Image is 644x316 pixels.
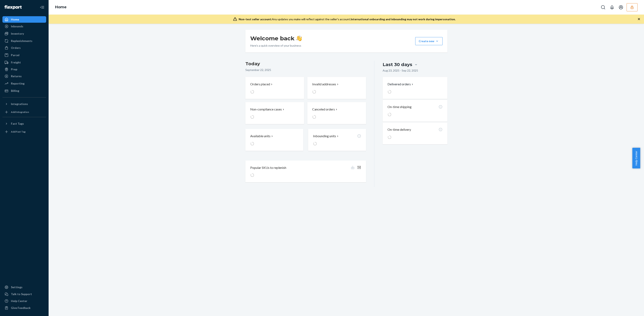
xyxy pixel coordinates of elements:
[4,5,22,9] img: Flexport logo
[2,101,46,107] button: Integrations
[11,24,23,28] div: Inbounds
[2,109,46,115] a: Add Integration
[11,17,19,21] div: Home
[387,105,412,109] p: On-time shipping
[351,17,456,21] span: International onboarding and inbounding may not work during impersonation.
[11,67,17,71] div: Prep
[2,88,46,94] a: Billing
[11,306,31,310] div: Give Feedback
[245,129,303,151] button: Available units
[245,102,304,124] button: Non-compliance cases
[250,82,270,87] p: Orders placed
[2,45,46,51] a: Orders
[239,17,272,21] span: Non-test seller account:
[250,165,286,170] p: Popular SKUs to replenish
[2,16,46,23] a: Home
[2,298,46,304] a: Help Center
[415,37,443,45] button: Create new
[11,285,22,289] div: Settings
[387,127,411,132] p: On-time delivery
[11,32,24,36] div: Inventory
[250,107,282,112] p: Non-compliance cases
[2,52,46,58] a: Parcel
[617,3,625,11] button: Open account menu
[2,59,46,66] a: Freight
[11,53,19,57] div: Parcel
[2,129,46,135] a: Add Fast Tag
[307,102,366,124] button: Canceled orders
[599,3,607,11] button: Open Search Box
[308,129,366,151] button: Inbounding units
[245,61,366,67] h3: Today
[383,69,418,73] p: Aug 23, 2025 - Sep 22, 2025
[296,35,302,41] img: hand-wave emoji
[2,23,46,30] a: Inbounds
[2,305,46,311] button: Give Feedback
[2,284,46,290] a: Settings
[2,73,46,79] a: Returns
[11,130,26,133] div: Add Fast Tag
[383,61,412,68] div: Last 30 days
[312,82,336,87] p: Invalid addresses
[38,3,46,11] button: Close Navigation
[11,39,32,43] div: Replenishments
[11,102,28,106] div: Integrations
[55,5,67,9] a: Home
[11,110,29,114] div: Add Integration
[2,80,46,87] a: Reporting
[313,134,336,138] p: Inbounding units
[11,60,21,64] div: Freight
[2,291,46,297] button: Talk to Support
[307,77,366,99] button: Invalid addresses
[239,17,456,21] div: Any updates you make will reflect against the seller's account.
[245,68,366,72] p: September 22, 2025
[11,89,19,93] div: Billing
[11,292,32,296] div: Talk to Support
[11,74,22,78] div: Returns
[250,134,270,138] p: Available units
[11,46,21,50] div: Orders
[245,77,304,99] button: Orders placed
[11,122,24,126] div: Fast Tags
[2,38,46,44] a: Replenishments
[11,299,27,303] div: Help Center
[52,1,70,13] ol: breadcrumbs
[312,107,335,112] p: Canceled orders
[2,120,46,127] button: Fast Tags
[250,44,302,48] p: Here’s a quick overview of your business
[387,82,414,87] button: Delivered orders
[608,3,616,11] button: Open notifications
[11,81,24,86] div: Reporting
[250,35,302,42] h1: Welcome back
[2,66,46,73] a: Prep
[632,148,640,168] button: Help Center
[2,30,46,37] a: Inventory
